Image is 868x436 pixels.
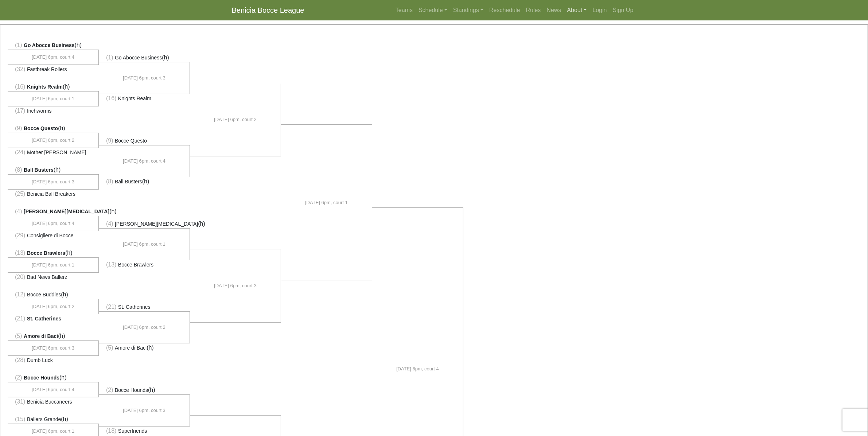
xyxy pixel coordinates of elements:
[106,261,116,268] span: (13)
[99,386,190,395] li: (h)
[118,96,151,101] span: Knights Realm
[115,55,162,61] span: Go Abocce Business
[8,207,99,216] li: (h)
[99,177,190,186] li: (h)
[123,157,166,165] span: [DATE] 6pm, court 4
[27,292,61,297] span: Bocce Buddies
[123,241,166,248] span: [DATE] 6pm, court 1
[24,125,58,131] span: Bocce Questo
[118,262,153,268] span: Bocce Brawlers
[8,41,99,50] li: (h)
[106,137,113,144] span: (9)
[99,343,190,352] li: (h)
[27,66,67,72] span: Fastbreak Rollers
[115,221,198,227] span: [PERSON_NAME][MEDICAL_DATA]
[32,178,74,186] span: [DATE] 6pm, court 3
[106,428,116,434] span: (18)
[27,149,86,155] span: Mother [PERSON_NAME]
[15,274,25,280] span: (20)
[15,315,25,322] span: (21)
[106,221,113,227] span: (4)
[32,54,74,61] span: [DATE] 6pm, court 4
[15,149,25,155] span: (24)
[24,209,109,214] span: [PERSON_NAME][MEDICAL_DATA]
[123,74,166,82] span: [DATE] 6pm, court 3
[8,415,99,424] li: (h)
[8,373,99,382] li: (h)
[8,82,99,92] li: (h)
[15,398,25,405] span: (31)
[106,95,116,101] span: (16)
[27,357,53,363] span: Dumb Luck
[24,42,75,48] span: Go Abocce Business
[32,344,74,352] span: [DATE] 6pm, court 3
[15,357,25,363] span: (28)
[214,282,257,289] span: [DATE] 6pm, court 3
[106,54,113,61] span: (1)
[15,416,25,422] span: (15)
[15,333,22,339] span: (5)
[27,191,75,197] span: Benicia Ball Breakers
[24,167,54,173] span: Ball Busters
[118,304,151,310] span: St. Catherines
[450,3,486,17] a: Standings
[15,83,25,90] span: (16)
[416,3,450,17] a: Schedule
[589,3,610,17] a: Login
[27,416,61,422] span: Ballers Grande
[8,166,99,175] li: (h)
[118,428,147,434] span: Superfriends
[115,345,147,351] span: Amore di Baci
[610,3,637,17] a: Sign Up
[106,344,113,351] span: (5)
[115,138,147,144] span: Bocce Questo
[15,125,22,131] span: (9)
[27,108,52,114] span: Inchworms
[106,387,113,393] span: (2)
[99,219,190,229] li: (h)
[232,3,304,17] a: Benicia Bocce League
[27,399,72,405] span: Benicia Buccaneers
[27,233,74,238] span: Consigliere di Bocce
[393,3,416,17] a: Teams
[32,428,74,435] span: [DATE] 6pm, court 1
[15,250,25,256] span: (13)
[32,95,74,102] span: [DATE] 6pm, court 1
[8,332,99,341] li: (h)
[106,178,113,184] span: (8)
[544,3,564,17] a: News
[106,304,116,310] span: (21)
[15,191,25,197] span: (25)
[27,274,67,280] span: Bad News Ballerz
[123,324,166,331] span: [DATE] 6pm, court 2
[115,179,142,184] span: Ball Busters
[8,290,99,299] li: (h)
[305,199,348,206] span: [DATE] 6pm, court 1
[32,303,74,310] span: [DATE] 6pm, court 2
[123,407,166,414] span: [DATE] 6pm, court 3
[15,108,25,114] span: (17)
[8,124,99,133] li: (h)
[27,84,63,90] span: Knights Realm
[15,232,25,238] span: (29)
[564,3,590,17] a: About
[32,220,74,227] span: [DATE] 6pm, court 4
[15,66,25,72] span: (32)
[32,261,74,269] span: [DATE] 6pm, court 1
[15,208,22,214] span: (4)
[8,249,99,258] li: (h)
[99,53,190,62] li: (h)
[27,250,65,256] span: Bocce Brawlers
[27,316,61,322] span: St. Catherines
[523,3,544,17] a: Rules
[15,167,22,173] span: (8)
[15,291,25,297] span: (12)
[15,42,22,48] span: (1)
[115,387,148,393] span: Bocce Hounds
[32,386,74,393] span: [DATE] 6pm, court 4
[24,375,59,381] span: Bocce Hounds
[32,137,74,144] span: [DATE] 6pm, court 2
[15,374,22,381] span: (2)
[214,116,257,123] span: [DATE] 6pm, court 2
[486,3,523,17] a: Reschedule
